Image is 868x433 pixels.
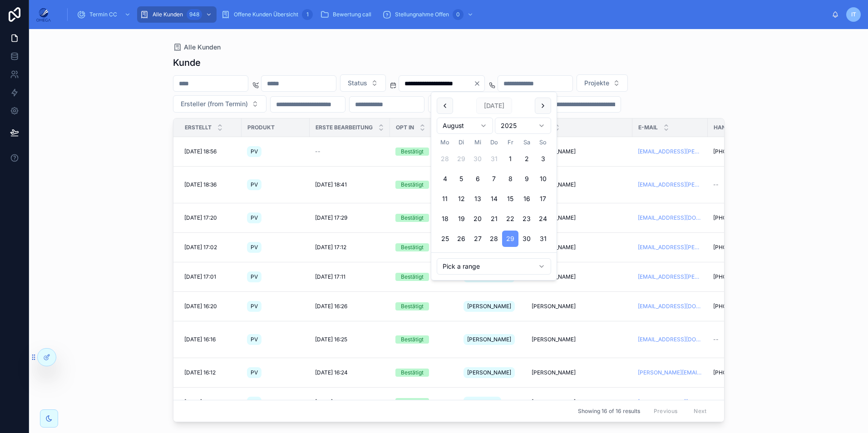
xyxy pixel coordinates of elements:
[713,148,770,155] a: [PHONE_NUMBER]
[502,211,518,227] button: Freitag, 22. August 2025
[453,171,469,187] button: Dienstag, 5. August 2025
[486,211,502,227] button: Donnerstag, 21. August 2025
[251,336,258,343] span: PV
[638,124,658,131] span: E-Mail
[502,191,518,207] button: Freitag, 15. August 2025
[395,398,453,406] a: Bestätigt
[184,244,217,251] span: [DATE] 17:02
[317,6,378,23] a: Bewertung call
[535,138,551,147] th: Sonntag
[315,148,385,155] a: --
[453,191,469,207] button: Dienstag, 12. August 2025
[638,244,702,251] a: [EMAIL_ADDRESS][PERSON_NAME][DOMAIN_NAME]
[251,399,258,406] span: PV
[502,171,518,187] button: Freitag, 8. August 2025
[184,181,217,188] span: [DATE] 18:36
[315,244,346,251] span: [DATE] 17:12
[401,335,424,344] div: Bestätigt
[395,335,453,344] a: Bestätigt
[401,148,424,156] div: Bestätigt
[713,336,719,343] span: --
[467,369,511,376] span: [PERSON_NAME]
[137,6,217,23] a: Alle Kunden948
[518,171,535,187] button: Samstag, 9. August 2025
[184,399,236,406] a: [DATE] 16:03
[535,171,551,187] button: Sonntag, 10. August 2025
[453,138,469,147] th: Dienstag
[532,336,576,343] span: [PERSON_NAME]
[532,214,627,221] a: [PERSON_NAME]
[184,273,216,280] span: [DATE] 17:01
[315,303,385,310] a: [DATE] 16:26
[348,79,367,88] span: Status
[535,191,551,207] button: Sonntag, 17. August 2025
[184,369,236,376] a: [DATE] 16:12
[713,244,762,251] span: [PHONE_NUMBER]
[467,303,511,310] span: [PERSON_NAME]
[453,9,464,20] div: 0
[713,273,762,280] span: [PHONE_NUMBER]
[173,43,221,52] a: Alle Kunden
[532,181,627,188] a: [PERSON_NAME]
[401,369,424,377] div: Bestätigt
[584,79,609,88] span: Projekte
[532,399,576,406] span: [PERSON_NAME]
[851,11,856,18] span: IT
[315,244,385,251] a: [DATE] 17:12
[469,191,486,207] button: Mittwoch, 13. August 2025
[395,302,453,310] a: Bestätigt
[401,302,424,310] div: Bestätigt
[713,181,719,188] span: --
[247,332,304,347] a: PV
[453,151,469,167] button: Dienstag, 29. Juli 2025
[713,244,770,251] a: [PHONE_NUMBER]
[401,181,424,189] div: Bestätigt
[532,399,627,406] a: [PERSON_NAME]
[395,369,453,377] a: Bestätigt
[247,124,275,131] span: Produkt
[638,148,702,155] a: [EMAIL_ADDRESS][PERSON_NAME][DOMAIN_NAME]
[713,336,770,343] a: --
[453,231,469,247] button: Dienstag, 26. August 2025
[713,369,770,376] a: [PHONE_NUMBER]
[486,171,502,187] button: Donnerstag, 7. August 2025
[532,303,627,310] a: [PERSON_NAME]
[469,171,486,187] button: Mittwoch, 6. August 2025
[535,151,551,167] button: Sonntag, 3. August 2025
[486,151,502,167] button: Donnerstag, 31. Juli 2025
[251,369,258,376] span: PV
[638,303,702,310] a: [EMAIL_ADDRESS][DOMAIN_NAME]
[316,124,373,131] span: Erste Bearbeitung
[486,138,502,147] th: Donnerstag
[234,11,298,18] span: Offene Kunden Übersicht
[638,336,702,343] a: [EMAIL_ADDRESS][DOMAIN_NAME]
[401,398,424,406] div: Bestätigt
[395,11,449,18] span: Stellungnahme Offen
[535,231,551,247] button: Sonntag, 31. August 2025
[464,332,521,347] a: [PERSON_NAME]
[315,148,321,155] span: --
[535,211,551,227] button: Sonntag, 24. August 2025
[518,191,535,207] button: Samstag, 16. August 2025
[532,369,576,376] span: [PERSON_NAME]
[713,369,762,376] span: [PHONE_NUMBER]
[401,243,424,251] div: Bestätigt
[184,369,216,376] span: [DATE] 16:12
[638,214,702,221] a: [EMAIL_ADDRESS][DOMAIN_NAME]
[518,211,535,227] button: Samstag, 23. August 2025
[638,273,702,280] a: [EMAIL_ADDRESS][PERSON_NAME][DOMAIN_NAME]
[315,214,347,221] span: [DATE] 17:29
[437,138,453,147] th: Montag
[184,214,236,221] a: [DATE] 17:20
[315,214,385,221] a: [DATE] 17:29
[89,11,117,18] span: Termin CC
[187,9,202,20] div: 948
[464,365,521,380] a: [PERSON_NAME]
[518,231,535,247] button: Samstag, 30. August 2025
[315,181,347,188] span: [DATE] 18:41
[315,181,385,188] a: [DATE] 18:41
[578,408,640,415] span: Showing 16 of 16 results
